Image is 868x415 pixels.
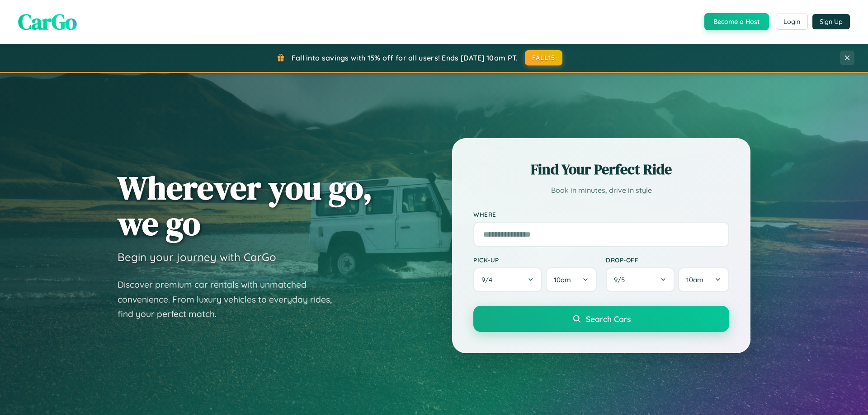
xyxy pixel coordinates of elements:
[586,314,631,324] span: Search Cars
[704,13,769,30] button: Become a Host
[118,170,373,241] h1: Wherever you go, we go
[118,250,276,264] h3: Begin your journey with CarGo
[473,256,597,264] label: Pick-up
[473,184,729,197] p: Book in minutes, drive in style
[546,267,597,292] button: 10am
[554,275,571,284] span: 10am
[614,275,629,284] span: 9 / 5
[18,7,77,37] span: CarGo
[525,50,563,65] button: FALL15
[473,159,729,179] h2: Find Your Perfect Ride
[606,267,675,292] button: 9/5
[473,210,729,218] label: Where
[678,267,729,292] button: 10am
[473,306,729,332] button: Search Cars
[686,275,703,284] span: 10am
[481,275,497,284] span: 9 / 4
[292,53,518,62] span: Fall into savings with 15% off for all users! Ends [DATE] 10am PT.
[606,256,729,264] label: Drop-off
[473,267,542,292] button: 9/4
[776,14,808,30] button: Login
[118,277,344,322] p: Discover premium car rentals with unmatched convenience. From luxury vehicles to everyday rides, ...
[812,14,850,29] button: Sign Up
